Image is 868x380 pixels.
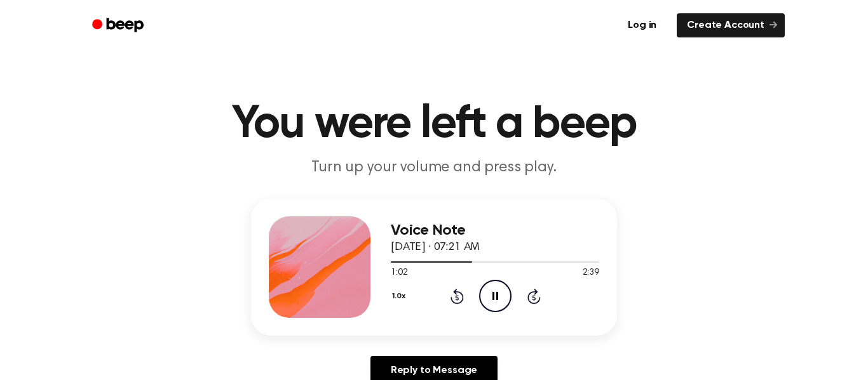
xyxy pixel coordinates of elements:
p: Turn up your volume and press play. [190,157,678,178]
a: Create Account [677,13,785,37]
button: 1.0x [391,285,410,307]
h3: Voice Note [391,222,599,239]
h1: You were left a beep [109,102,759,147]
span: [DATE] · 07:21 AM [391,242,480,253]
span: 1:02 [391,266,407,280]
a: Log in [615,11,669,40]
a: Beep [83,13,155,38]
span: 2:39 [583,266,599,280]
